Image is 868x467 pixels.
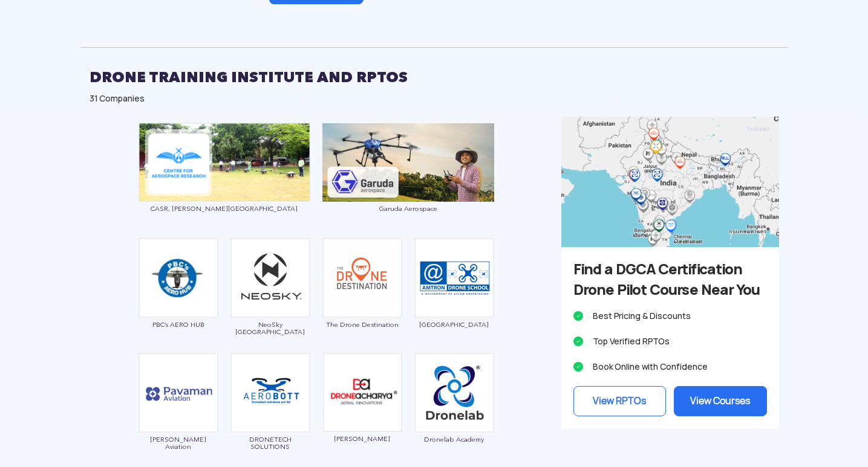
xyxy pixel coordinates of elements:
h3: Find a DGCA Certification Drone Pilot Course Near You [573,259,767,300]
span: [PERSON_NAME] [322,435,402,442]
img: ic_garudarpto_eco.png [322,123,494,202]
a: Dronelab Academy [414,387,494,443]
a: View Courses [674,386,767,416]
span: Dronelab Academy [414,436,494,443]
span: [GEOGRAPHIC_DATA] [414,321,494,328]
img: ic_annauniversity_block.png [139,123,310,202]
a: [PERSON_NAME] Aviation [139,387,218,450]
div: 31 Companies [90,92,779,105]
a: CASR, [PERSON_NAME][GEOGRAPHIC_DATA] [139,156,310,213]
span: CASR, [PERSON_NAME][GEOGRAPHIC_DATA] [139,205,310,212]
li: Best Pricing & Discounts [573,308,767,324]
img: bg_droneteech.png [230,353,310,433]
span: The Drone Destination [322,321,402,328]
li: Top Verified RPTOs [573,333,767,350]
img: ic_dronelab_new.png [414,353,494,433]
a: DRONETECH SOLUTIONS [230,387,310,450]
span: Garuda Aerospace [322,205,494,212]
img: ic_pbc.png [139,238,218,318]
img: img_neosky.png [230,238,310,318]
span: PBC’s AERO HUB [139,321,218,328]
img: ic_amtron.png [414,238,494,318]
h2: DRONE TRAINING INSTITUTE AND RPTOS [90,62,779,92]
a: View RPTOs [573,386,667,416]
img: ic_dronacharyaaerial.png [322,353,402,432]
li: Book Online with Confidence [573,358,767,375]
img: ic_dronedestination.png [322,238,402,318]
img: ic_pavaman.png [139,353,218,433]
span: NeoSky [GEOGRAPHIC_DATA] [230,321,310,335]
span: [PERSON_NAME] Aviation [139,436,218,450]
a: NeoSky [GEOGRAPHIC_DATA] [230,272,310,335]
a: [GEOGRAPHIC_DATA] [414,272,494,328]
a: The Drone Destination [322,272,402,328]
a: Garuda Aerospace [322,156,494,212]
a: [PERSON_NAME] [322,387,402,443]
img: bg_advert_training_sidebar.png [561,117,779,247]
span: DRONETECH SOLUTIONS [230,436,310,450]
a: PBC’s AERO HUB [139,272,218,328]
